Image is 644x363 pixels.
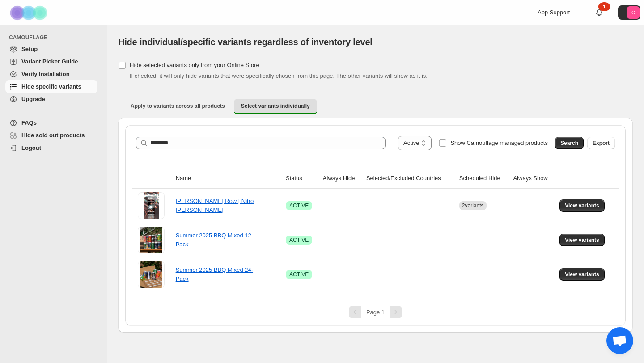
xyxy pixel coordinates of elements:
button: Select variants individually [234,99,317,114]
span: Hide individual/specific variants regardless of inventory level [118,37,373,47]
span: Hide selected variants only from your Online Store [130,62,259,68]
a: Summer 2025 BBQ Mixed 24-Pack [176,266,253,282]
button: View variants [559,199,605,212]
span: View variants [565,236,599,244]
span: Search [560,139,578,147]
a: Summer 2025 BBQ Mixed 12-Pack [176,232,253,248]
span: Show Camouflage managed products [450,139,548,146]
img: Camouflage [7,0,52,25]
span: Page 1 [366,309,385,316]
span: CAMOUFLAGE [9,34,101,41]
span: View variants [565,202,599,209]
a: [PERSON_NAME] Row | Nitro [PERSON_NAME] [176,198,254,213]
span: View variants [565,271,599,278]
th: Scheduled Hide [457,169,511,189]
span: ACTIVE [289,271,309,278]
a: Variant Picker Guide [5,55,97,68]
a: Verify Installation [5,68,97,80]
th: Always Hide [320,169,364,189]
button: Export [587,137,615,149]
span: Avatar with initials C [627,6,640,19]
span: ACTIVE [289,236,309,244]
span: App Support [538,9,570,16]
a: Upgrade [5,93,97,106]
span: Select variants individually [241,102,310,110]
a: Hide sold out products [5,129,97,142]
button: Apply to variants across all products [123,99,232,113]
span: If checked, it will only hide variants that were specifically chosen from this page. The other va... [130,72,428,79]
span: Apply to variants across all products [131,102,225,110]
a: Open chat [606,327,633,354]
div: Select variants individually [118,118,633,333]
div: 1 [598,2,610,11]
span: Variant Picker Guide [21,58,78,65]
span: ACTIVE [289,202,309,209]
span: Hide specific variants [21,83,81,90]
a: Setup [5,43,97,55]
span: FAQs [21,119,37,126]
nav: Pagination [132,306,619,318]
th: Name [173,169,283,189]
span: Verify Installation [21,71,70,77]
span: Export [593,139,610,147]
a: 1 [595,8,604,17]
button: View variants [559,268,605,281]
button: Search [555,137,584,149]
th: Selected/Excluded Countries [364,169,457,189]
th: Always Show [510,169,557,189]
span: 2 variants [462,203,484,209]
span: Setup [21,46,38,52]
text: C [631,10,635,15]
a: Logout [5,142,97,154]
th: Status [283,169,320,189]
a: Hide specific variants [5,80,97,93]
span: Upgrade [21,96,45,102]
a: FAQs [5,117,97,129]
button: Avatar with initials C [618,5,640,20]
span: Logout [21,144,41,151]
span: Hide sold out products [21,132,85,139]
button: View variants [559,234,605,246]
